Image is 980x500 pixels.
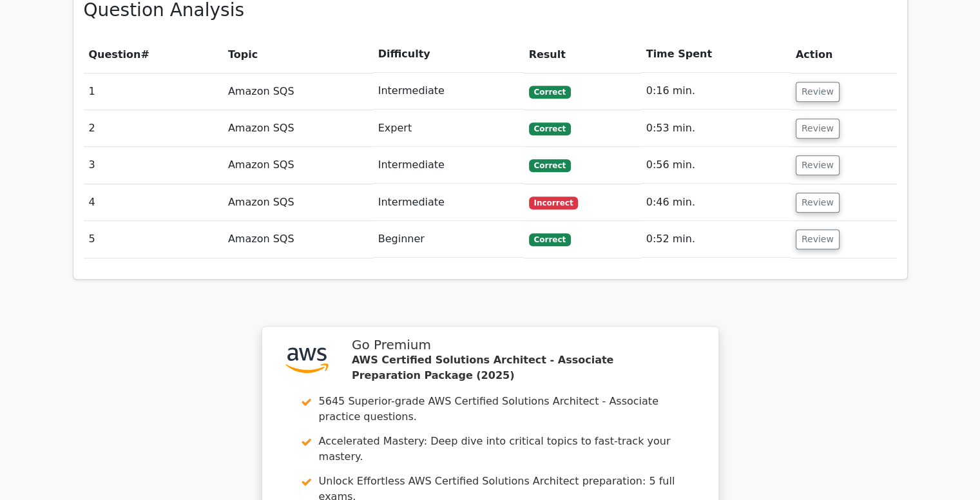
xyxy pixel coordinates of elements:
td: 0:16 min. [641,73,791,110]
span: Question [89,48,141,61]
span: Correct [529,122,571,135]
td: Intermediate [373,147,524,184]
button: Review [796,193,840,213]
th: Topic [223,36,373,73]
button: Review [796,155,840,175]
button: Review [796,229,840,249]
td: Intermediate [373,73,524,110]
td: 0:53 min. [641,110,791,147]
td: 2 [84,110,223,147]
td: 1 [84,73,223,110]
td: Intermediate [373,184,524,221]
th: Time Spent [641,36,791,73]
td: Amazon SQS [223,73,373,110]
th: Difficulty [373,36,524,73]
th: Result [524,36,641,73]
td: 4 [84,184,223,221]
td: 0:56 min. [641,147,791,184]
td: 5 [84,221,223,258]
th: # [84,36,223,73]
td: Expert [373,110,524,147]
span: Incorrect [529,197,579,209]
td: Beginner [373,221,524,258]
span: Correct [529,233,571,246]
td: Amazon SQS [223,221,373,258]
button: Review [796,82,840,102]
button: Review [796,119,840,139]
td: Amazon SQS [223,147,373,184]
td: 3 [84,147,223,184]
td: Amazon SQS [223,110,373,147]
td: Amazon SQS [223,184,373,221]
span: Correct [529,159,571,172]
th: Action [791,36,897,73]
td: 0:46 min. [641,184,791,221]
td: 0:52 min. [641,221,791,258]
span: Correct [529,86,571,99]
